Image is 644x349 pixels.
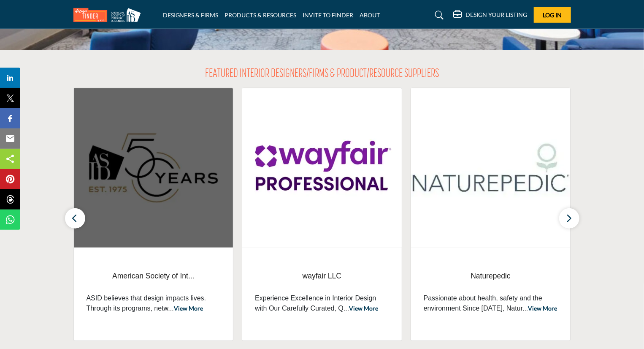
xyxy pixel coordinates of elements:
img: American Society of Interior Designers [74,88,233,248]
img: Naturepedic [411,88,571,248]
a: PRODUCTS & RESOURCES [225,11,297,19]
p: ASID believes that design impacts lives. Through its programs, netw... [87,293,221,314]
a: View More [174,305,203,312]
p: Experience Excellence in Interior Design with Our Carefully Curated, Q... [255,293,389,314]
button: Log In [534,7,571,23]
a: American Society of Int... [87,265,221,287]
div: DESIGN YOUR LISTING [454,10,528,20]
span: Naturepedic [424,270,558,281]
img: Site Logo [73,8,145,22]
h5: DESIGN YOUR LISTING [466,11,528,19]
span: Log In [543,11,562,19]
a: DESIGNERS & FIRMS [163,11,219,19]
span: wayfair LLC [255,270,389,281]
p: Passionate about health, safety and the environment Since [DATE], Natur... [424,293,558,314]
h2: FEATURED INTERIOR DESIGNERS/FIRMS & PRODUCT/RESOURCE SUPPLIERS [205,67,439,82]
span: American Society of Interior Designers [87,265,221,287]
a: ABOUT [360,11,380,19]
span: American Society of Int... [87,270,221,281]
a: Naturepedic [424,265,558,287]
a: Search [427,8,449,22]
a: View More [528,305,557,312]
img: wayfair LLC [242,88,402,248]
a: View More [349,305,378,312]
a: wayfair LLC [255,265,389,287]
a: INVITE TO FINDER [303,11,354,19]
